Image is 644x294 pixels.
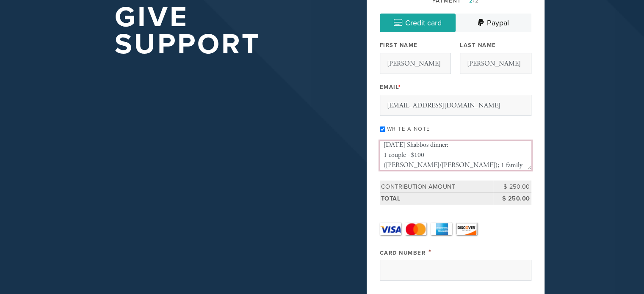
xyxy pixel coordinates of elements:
label: First Name [380,41,418,49]
td: $ 250.00 [493,193,531,205]
label: Write a note [387,126,430,132]
a: MasterCard [405,223,426,235]
td: Total [380,193,493,205]
span: This field is required. [398,84,401,91]
h1: Give Support [115,4,339,58]
a: Credit card [380,14,456,32]
a: Amex [431,223,452,235]
a: Visa [380,223,401,235]
a: Discover [456,223,477,235]
label: Last Name [460,41,496,49]
label: Email [380,83,401,91]
span: This field is required. [428,247,432,257]
label: Card Number [380,250,426,256]
td: $ 250.00 [493,181,531,193]
td: Contribution Amount [380,181,493,193]
a: Paypal [456,14,531,32]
